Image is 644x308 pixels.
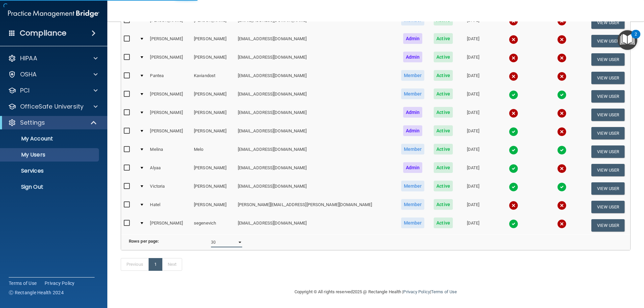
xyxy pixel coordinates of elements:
p: OSHA [20,70,37,78]
span: Active [434,52,453,62]
p: Services [4,168,96,174]
p: PCI [20,86,30,95]
button: View User [591,35,625,47]
td: [PERSON_NAME] [147,106,191,124]
td: [EMAIL_ADDRESS][DOMAIN_NAME] [235,161,396,179]
button: View User [591,53,625,66]
img: tick.e7d51cea.svg [509,219,518,229]
a: Privacy Policy [45,280,75,287]
img: cross.ca9f0e7f.svg [509,35,518,44]
img: cross.ca9f0e7f.svg [557,127,567,136]
button: View User [591,16,625,29]
img: cross.ca9f0e7f.svg [509,109,518,118]
img: PMB logo [8,7,99,20]
td: [DATE] [457,161,489,179]
button: View User [591,182,625,195]
span: Active [434,70,453,81]
span: Active [434,199,453,210]
td: Melo [191,142,235,161]
img: cross.ca9f0e7f.svg [557,72,567,81]
td: [PERSON_NAME] [147,216,191,234]
img: tick.e7d51cea.svg [509,145,518,155]
a: Next [162,258,182,271]
span: Member [401,88,425,99]
td: [EMAIL_ADDRESS][DOMAIN_NAME] [235,87,396,106]
span: Admin [403,107,423,118]
span: Active [434,88,453,99]
span: Admin [403,33,423,44]
img: cross.ca9f0e7f.svg [557,201,567,210]
td: [DATE] [457,13,489,32]
b: Rows per page: [129,239,159,244]
td: [PERSON_NAME][EMAIL_ADDRESS][PERSON_NAME][DOMAIN_NAME] [235,198,396,216]
a: OfficeSafe University [8,103,98,111]
p: Sign Out [4,184,96,190]
p: My Account [4,135,96,142]
td: [PERSON_NAME] [147,13,191,32]
a: PCI [8,86,98,95]
span: Active [434,218,453,228]
td: [PERSON_NAME] [191,13,235,32]
button: View User [591,201,625,213]
td: [PERSON_NAME] [191,124,235,142]
button: View User [591,127,625,139]
td: Melina [147,142,191,161]
p: OfficeSafe University [20,103,84,111]
img: cross.ca9f0e7f.svg [509,53,518,63]
a: HIPAA [8,54,98,62]
img: cross.ca9f0e7f.svg [509,16,518,26]
td: [EMAIL_ADDRESS][DOMAIN_NAME] [235,142,396,161]
img: tick.e7d51cea.svg [557,90,567,100]
td: [EMAIL_ADDRESS][DOMAIN_NAME] [235,69,396,87]
h4: Compliance [20,28,66,38]
td: [PERSON_NAME] [191,198,235,216]
span: Member [401,70,425,81]
span: Member [401,144,425,155]
span: Active [434,144,453,155]
td: [PERSON_NAME] [191,87,235,106]
a: Terms of Use [9,280,37,287]
span: Admin [403,52,423,62]
span: Admin [403,125,423,136]
td: [DATE] [457,179,489,198]
a: 1 [149,258,162,271]
img: cross.ca9f0e7f.svg [557,219,567,229]
td: [DATE] [457,106,489,124]
td: [DATE] [457,142,489,161]
span: Admin [403,162,423,173]
td: segenevich [191,216,235,234]
span: Active [434,162,453,173]
td: [DATE] [457,216,489,234]
button: View User [591,164,625,176]
span: Active [434,125,453,136]
td: Kaviandost [191,69,235,87]
td: [PERSON_NAME] [147,124,191,142]
img: tick.e7d51cea.svg [509,90,518,100]
span: Member [401,199,425,210]
img: cross.ca9f0e7f.svg [509,72,518,81]
button: View User [591,145,625,158]
td: [PERSON_NAME] [191,179,235,198]
img: tick.e7d51cea.svg [557,182,567,192]
td: [DATE] [457,87,489,106]
p: My Users [4,151,96,158]
td: [EMAIL_ADDRESS][DOMAIN_NAME] [235,179,396,198]
td: [PERSON_NAME] [147,87,191,106]
span: Member [401,218,425,228]
a: Previous [121,258,149,271]
td: Pantea [147,69,191,87]
td: [EMAIL_ADDRESS][DOMAIN_NAME] [235,50,396,69]
img: tick.e7d51cea.svg [509,127,518,136]
img: tick.e7d51cea.svg [509,182,518,192]
span: Active [434,181,453,191]
img: tick.e7d51cea.svg [509,164,518,173]
span: Active [434,107,453,118]
td: [DATE] [457,69,489,87]
td: [DATE] [457,198,489,216]
td: Alyaa [147,161,191,179]
td: Victoria [147,179,191,198]
td: [DATE] [457,124,489,142]
td: [PERSON_NAME] [147,32,191,50]
img: tick.e7d51cea.svg [557,145,567,155]
td: [EMAIL_ADDRESS][DOMAIN_NAME] [235,106,396,124]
